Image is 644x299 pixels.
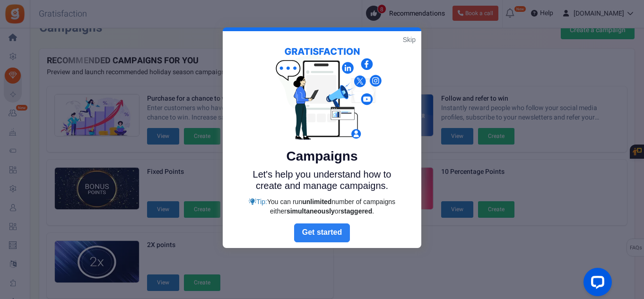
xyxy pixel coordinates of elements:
[287,207,335,215] strong: simultaneously
[244,169,400,191] p: Let's help you understand how to create and manage campaigns.
[403,35,416,44] a: Skip
[244,197,400,216] div: Tip:
[244,149,400,164] h5: Campaigns
[302,198,331,205] strong: unlimited
[267,198,395,215] span: You can run number of campaigns either or .
[340,207,372,215] strong: staggered
[294,223,350,242] a: Next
